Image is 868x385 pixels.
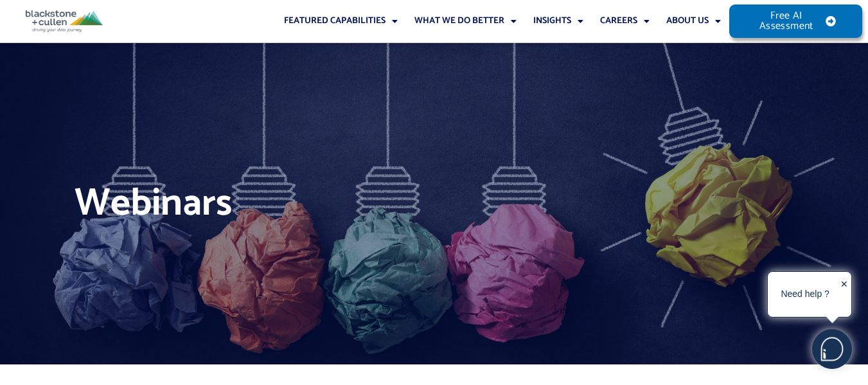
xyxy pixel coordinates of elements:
div: Need help ? [770,274,840,315]
span: Free AI Assessment [755,11,817,31]
h1: Webinars [75,177,443,231]
img: users%2F5SSOSaKfQqXq3cFEnIZRYMEs4ra2%2Fmedia%2Fimages%2F-Bulle%20blanche%20sans%20fond%20%2B%20ma... [813,330,851,368]
a: Free AI Assessment [729,4,862,38]
div: ✕ [840,275,848,315]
